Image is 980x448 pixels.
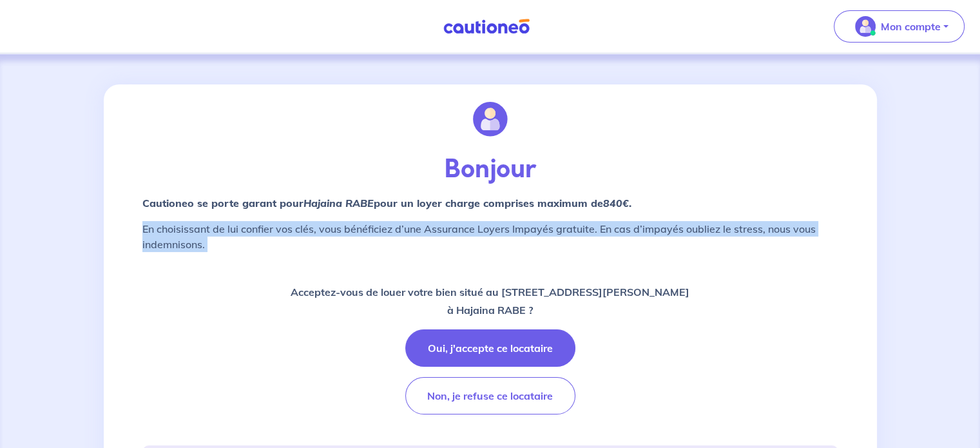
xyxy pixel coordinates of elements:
[438,19,535,35] img: Cautioneo
[405,329,575,367] button: Oui, j'accepte ce locataire
[142,197,631,209] strong: Cautioneo se porte garant pour pour un loyer charge comprises maximum de .
[303,197,374,209] em: Hajaina RABE
[855,16,876,37] img: illu_account_valid_menu.svg
[142,154,838,185] p: Bonjour
[142,221,838,252] p: En choisissant de lui confier vos clés, vous bénéficiez d’une Assurance Loyers Impayés gratuite. ...
[291,283,689,319] p: Acceptez-vous de louer votre bien situé au [STREET_ADDRESS][PERSON_NAME] à Hajaina RABE ?
[473,102,508,137] img: illu_account.svg
[881,19,941,34] p: Mon compte
[603,197,629,209] em: 840€
[834,10,965,43] button: illu_account_valid_menu.svgMon compte
[405,377,575,414] button: Non, je refuse ce locataire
